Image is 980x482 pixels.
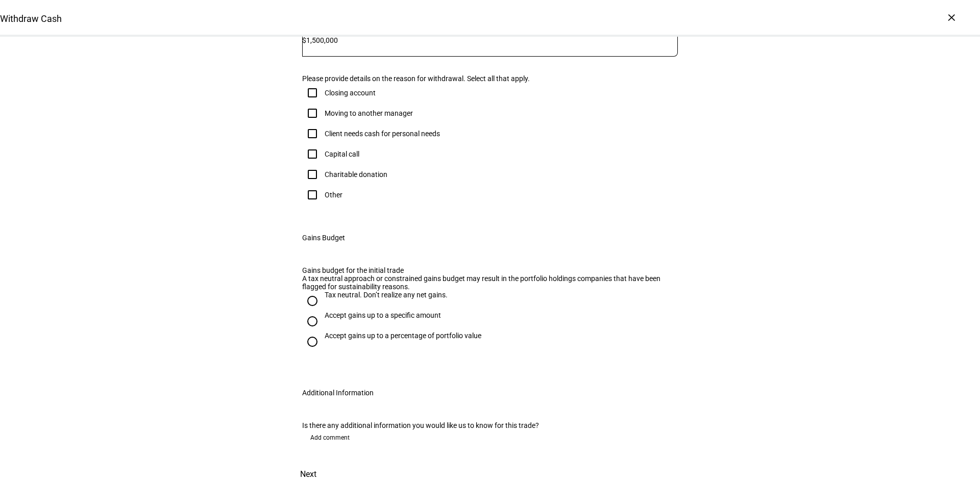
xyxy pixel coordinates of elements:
[325,332,481,340] div: Accept gains up to a percentage of portfolio value
[943,9,960,26] div: ×
[325,89,376,97] div: Closing account
[302,429,358,446] button: Add comment
[302,36,306,44] span: $
[310,429,350,446] span: Add comment
[325,109,413,117] div: Moving to another manager
[302,421,678,429] div: Is there any additional information you would like us to know for this trade?
[325,191,342,199] div: Other
[302,234,345,242] div: Gains Budget
[325,291,448,299] div: Tax neutral. Don’t realize any net gains.
[302,266,678,274] div: Gains budget for the initial trade
[325,130,440,138] div: Client needs cash for personal needs
[325,311,441,319] div: Accept gains up to a specific amount
[302,74,678,83] div: Please provide details on the reason for withdrawal. Select all that apply.
[302,274,678,291] div: A tax neutral approach or constrained gains budget may result in the portfolio holdings companies...
[302,389,374,397] div: Additional Information
[325,150,359,158] div: Capital call
[325,170,387,179] div: Charitable donation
